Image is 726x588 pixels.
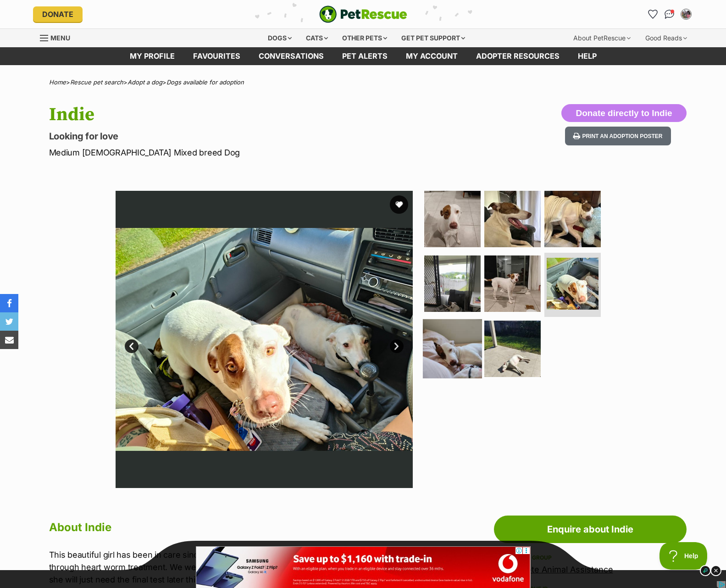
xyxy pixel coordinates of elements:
[166,78,244,86] a: Dogs available for adoption
[26,79,700,86] div: > > >
[50,34,70,42] span: Menu
[299,29,334,47] div: Cats
[561,104,686,122] button: Donate directly to Indie
[682,10,691,19] img: Sol Weatherall profile pic
[665,10,674,19] img: chat-41dd97257d64d25036548639549fe6c8038ab92f7586957e7f3b1b290dea8141.svg
[125,339,139,353] a: Prev
[49,130,437,143] p: Looking for love
[196,6,530,47] img: Advertisement
[70,78,123,86] a: Rescue pet search
[184,47,249,65] a: Favourites
[424,255,481,312] img: Photo of Indie
[547,258,599,310] img: Photo of Indie
[33,6,83,22] a: Donate
[565,127,671,145] button: Print an adoption poster
[639,29,693,47] div: Good Reads
[116,191,413,488] img: Photo of Indie
[390,339,404,353] a: Next
[49,517,428,538] h2: About Indie
[40,29,77,45] a: Menu
[397,47,467,65] a: My account
[424,191,481,247] img: Photo of Indie
[319,6,407,23] a: PetRescue
[395,29,471,47] div: Get pet support
[423,319,482,378] img: Photo of Indie
[336,29,393,47] div: Other pets
[261,29,298,47] div: Dogs
[569,47,606,65] a: Help
[484,191,541,247] img: Photo of Indie
[700,565,711,576] img: info_dark.svg
[319,6,407,23] img: logo-e224e6f780fb5917bec1dbf3a21bbac754714ae5b6737aabdf751b685950b380.svg
[390,195,408,214] button: favourite
[333,47,397,65] a: Pet alerts
[249,47,333,65] a: conversations
[567,29,637,47] div: About PetRescue
[127,78,162,86] a: Adopt a dog
[646,7,693,22] ul: Account quick links
[49,146,437,159] p: Medium [DEMOGRAPHIC_DATA] Mixed breed Dog
[121,47,184,65] a: My profile
[484,321,541,377] img: Photo of Indie
[646,7,660,22] a: Favourites
[662,7,677,22] a: Conversations
[49,104,437,125] h1: Indie
[710,565,721,576] img: close_dark.svg
[49,78,66,86] a: Home
[494,516,687,543] a: Enquire about Indie
[467,47,569,65] a: Adopter resources
[679,7,693,22] button: My account
[544,191,601,247] img: Photo of Indie
[484,255,541,312] img: Photo of Indie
